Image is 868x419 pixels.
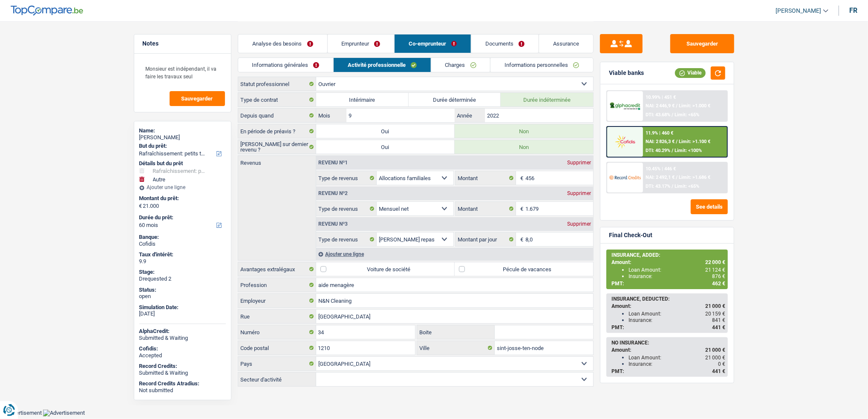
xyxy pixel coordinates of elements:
div: Status: [139,287,226,293]
div: Loan Amount: [629,355,725,361]
label: Pays [238,357,316,370]
span: 22 000 € [705,259,725,265]
div: Amount: [611,347,725,353]
div: Submitted & Waiting [139,370,226,376]
label: Numéro [238,325,316,339]
div: Supprimer [565,221,593,227]
label: Secteur d'activité [238,373,316,386]
a: Informations générales [238,58,334,72]
img: AlphaCredit [609,101,641,111]
span: 0 € [718,361,725,367]
label: Pécule de vacances [455,262,593,276]
span: 876 € [712,273,725,279]
div: Stage: [139,269,226,276]
span: DTI: 43.17% [646,184,670,189]
label: Mois [316,109,346,122]
img: Advertisement [43,410,85,416]
img: Record Credits [609,169,641,185]
span: € [516,232,525,246]
span: Limit: <65% [675,112,699,118]
span: / [676,103,678,109]
label: Revenus [238,156,316,166]
div: Drequested 2 [139,276,226,282]
a: Assurance [539,34,593,53]
label: Montant du prêt: [139,195,224,202]
div: Cofidis: [139,345,226,352]
label: Employeur [238,294,316,307]
span: 21 000 € [705,355,725,361]
label: Durée déterminée [409,93,501,106]
div: Accepted [139,352,226,359]
span: 441 € [712,324,725,330]
div: [PERSON_NAME] [139,134,226,141]
span: / [672,148,673,153]
div: open [139,293,226,300]
span: Limit: >1.100 € [679,139,710,144]
label: Oui [316,124,455,138]
label: Durée du prêt: [139,214,224,221]
span: 20 159 € [705,311,725,317]
div: Amount: [611,259,725,265]
button: See details [691,199,728,214]
div: Loan Amount: [629,267,725,273]
a: Activité professionnelle [334,58,431,72]
div: Amount: [611,303,725,309]
div: Viable [675,68,706,77]
div: Cofidis [139,241,226,247]
div: Banque: [139,234,226,241]
div: Revenu nº2 [316,191,350,196]
h5: Notes [143,40,222,47]
div: Ajouter une ligne [316,248,593,260]
span: / [672,184,673,189]
div: NO INSURANCE: [611,340,725,346]
label: Montant [456,171,516,185]
label: Type de revenus [316,202,377,215]
div: [DATE] [139,310,226,317]
label: Type de revenus [316,232,377,246]
span: Limit: <65% [675,184,699,189]
span: NAI: 2 446,9 € [646,103,675,109]
label: Année [455,109,485,122]
label: Avantages extralégaux [238,262,316,276]
div: PMT: [611,368,725,374]
div: Loan Amount: [629,311,725,317]
label: Depuis quand [238,109,316,122]
div: Record Credits Atradius: [139,380,226,387]
img: TopCompare Logo [11,6,83,16]
div: Submitted & Waiting [139,335,226,342]
div: 9.9 [139,258,226,265]
div: Record Credits: [139,363,226,370]
span: Sauvegarder [182,96,213,101]
span: 21 124 € [705,267,725,273]
label: Type de revenus [316,171,377,185]
label: Non [455,124,593,138]
div: Supprimer [565,191,593,196]
div: INSURANCE, ADDED: [611,252,725,258]
div: 10.99% | 451 € [646,95,676,100]
div: Ajouter une ligne [139,184,226,190]
label: But du prêt: [139,143,224,149]
label: Voiture de société [316,262,455,276]
span: € [516,202,525,215]
span: DTI: 40.29% [646,148,670,153]
div: Insurance: [629,273,725,279]
span: 841 € [712,317,725,323]
a: Informations personnelles [490,58,593,72]
div: INSURANCE, DEDUCTED: [611,296,725,302]
div: Détails but du prêt [139,160,226,167]
span: 462 € [712,281,725,287]
label: Intérimaire [316,93,409,106]
span: NAI: 2 492,1 € [646,175,675,180]
label: Rue [238,310,316,323]
span: [PERSON_NAME] [776,7,821,14]
label: Montant par jour [456,232,516,246]
label: Code postal [238,341,316,355]
span: 441 € [712,368,725,374]
div: 11.9% | 460 € [646,130,673,136]
div: 10.45% | 446 € [646,166,676,172]
div: fr [849,6,857,14]
label: [PERSON_NAME] sur dernier revenu ? [238,140,316,154]
span: € [516,171,525,185]
label: Ville [417,341,495,355]
a: Charges [431,58,490,72]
